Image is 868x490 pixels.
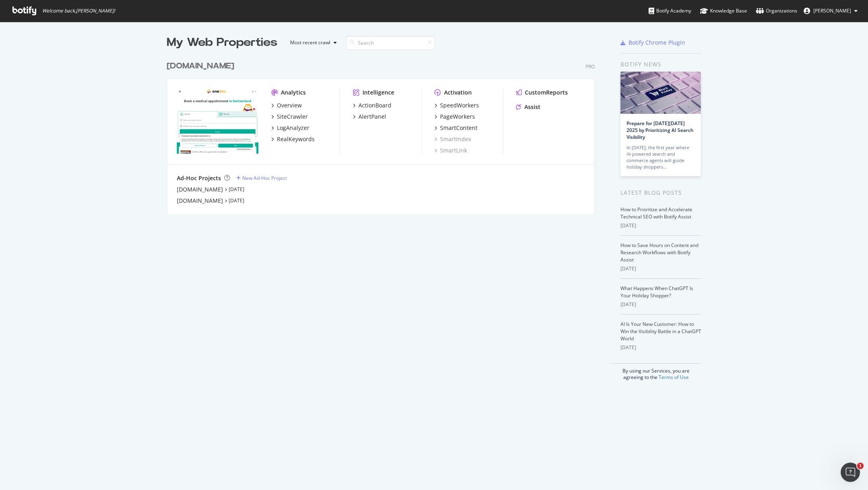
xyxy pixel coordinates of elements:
[626,144,695,170] div: In [DATE], the first year where AI-powered search and commerce agents will guide holiday shoppers…
[620,72,701,114] img: Prepare for Black Friday 2025 by Prioritizing AI Search Visibility
[362,89,394,97] div: Intelligence
[434,124,477,132] a: SmartContent
[620,321,701,342] a: AI Is Your New Customer: How to Win the Visibility Battle in a ChatGPT World
[620,301,701,308] div: [DATE]
[434,146,467,154] a: SmartLink
[444,89,472,97] div: Activation
[290,40,330,45] div: Most recent crawl
[524,103,540,111] div: Assist
[271,113,308,121] a: SiteCrawler
[277,113,308,121] div: SiteCrawler
[620,344,701,351] div: [DATE]
[620,188,701,197] div: Latest Blog Posts
[659,374,689,381] a: Terms of Use
[177,185,223,194] a: [DOMAIN_NAME]
[271,135,315,143] a: RealKeywords
[620,206,692,220] a: How to Prioritize and Accelerate Technical SEO with Botify Assist
[610,363,701,381] div: By using our Services, you are agreeing to the
[620,242,698,263] a: How to Save Hours on Content and Research Workflows with Botify Assist
[620,39,685,47] a: Botify Chrome Plugin
[271,101,302,109] a: Overview
[797,4,864,17] button: [PERSON_NAME]
[440,113,475,121] div: PageWorkers
[649,7,691,15] div: Botify Academy
[700,7,747,15] div: Knowledge Base
[525,89,568,97] div: CustomReports
[284,36,340,49] button: Most recent crawl
[242,175,287,181] div: New Ad-Hoc Project
[177,174,221,182] div: Ad-Hoc Projects
[229,186,244,193] a: [DATE]
[620,60,701,69] div: Botify news
[440,101,479,109] div: SpeedWorkers
[628,39,685,47] div: Botify Chrome Plugin
[277,101,302,109] div: Overview
[516,103,540,111] a: Assist
[277,124,309,132] div: LogAnalyzer
[434,101,479,109] a: SpeedWorkers
[42,8,115,14] span: Welcome back, [PERSON_NAME] !
[236,175,287,181] a: New Ad-Hoc Project
[229,197,244,204] a: [DATE]
[271,124,309,132] a: LogAnalyzer
[358,113,386,121] div: AlertPanel
[620,265,701,272] div: [DATE]
[516,89,568,97] a: CustomReports
[353,113,386,121] a: AlertPanel
[167,51,601,214] div: grid
[813,7,851,14] span: Alexie Barthélemy
[620,285,693,299] a: What Happens When ChatGPT Is Your Holiday Shopper?
[585,63,595,70] div: Pro
[277,135,315,143] div: RealKeywords
[841,463,860,482] iframe: Intercom live chat
[177,197,223,205] a: [DOMAIN_NAME]
[346,36,435,50] input: Search
[434,113,475,121] a: PageWorkers
[857,463,864,469] span: 1
[626,120,694,140] a: Prepare for [DATE][DATE] 2025 by Prioritizing AI Search Visibility
[620,222,701,229] div: [DATE]
[167,60,234,72] div: [DOMAIN_NAME]
[167,60,237,72] a: [DOMAIN_NAME]
[281,89,306,97] div: Analytics
[353,101,391,109] a: ActionBoard
[434,135,471,143] a: SmartIndex
[358,101,391,109] div: ActionBoard
[756,7,797,15] div: Organizations
[167,35,277,51] div: My Web Properties
[440,124,477,132] div: SmartContent
[177,89,258,154] img: onedoc.ch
